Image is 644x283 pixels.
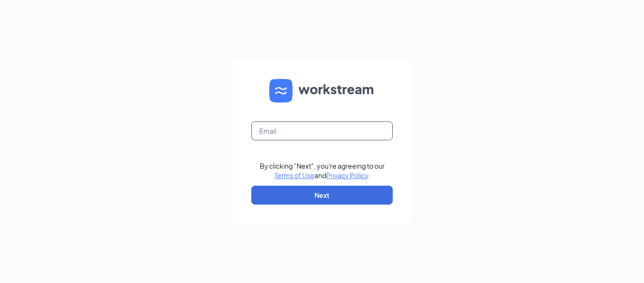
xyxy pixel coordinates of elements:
[274,171,314,180] a: Terms of Use
[251,121,393,140] input: Email
[326,171,368,180] a: Privacy Policy
[269,79,375,103] img: WS logo and Workstream text
[251,186,393,205] button: Next
[260,161,385,180] div: By clicking "Next", you're agreeing to our and .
